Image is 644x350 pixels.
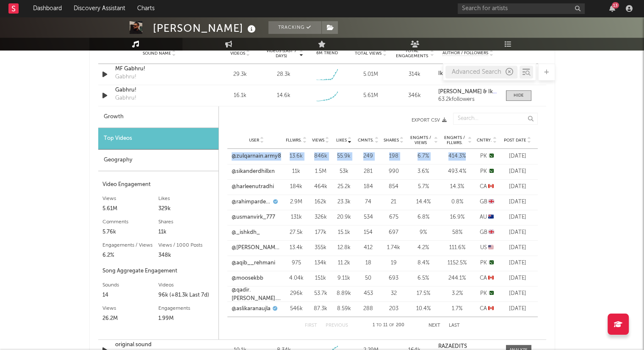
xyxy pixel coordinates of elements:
[286,289,307,298] div: 296k
[158,194,214,204] div: Likes
[115,86,204,94] a: Gabhru!
[488,260,494,266] span: 🇵🇰
[442,135,467,145] span: Engmts / Fllwrs.
[442,198,472,206] div: 0.8 %
[311,152,330,161] div: 846k
[502,167,533,176] div: [DATE]
[409,198,438,206] div: 14.4 %
[115,341,204,349] div: original sound
[502,244,533,252] div: [DATE]
[502,198,533,206] div: [DATE]
[409,167,438,176] div: 3.6 %
[311,183,330,191] div: 464k
[383,305,404,313] div: 203
[358,152,379,161] div: 249
[236,118,447,123] button: Export CSV
[383,183,404,191] div: 854
[442,305,472,313] div: 1.7 %
[351,92,390,100] div: 5.61M
[102,180,214,190] div: Video Engagement
[334,274,354,283] div: 9.11k
[230,51,245,56] span: Videos
[311,198,330,206] div: 162k
[286,167,307,176] div: 11k
[358,213,379,222] div: 534
[477,138,492,143] span: Cntry.
[98,150,218,171] div: Geography
[286,183,307,191] div: 184k
[102,217,158,227] div: Comments
[438,344,497,350] a: RAZAEDITS
[358,289,379,298] div: 453
[336,138,347,143] span: Likes
[232,183,274,191] a: @harleenutradhi
[311,228,330,237] div: 177k
[488,153,494,159] span: 🇵🇰
[232,286,282,303] a: @qadir.[PERSON_NAME].786
[102,240,158,250] div: Engagements / Views
[383,289,404,298] div: 32
[334,244,354,252] div: 12.8k
[502,152,533,161] div: [DATE]
[334,305,354,313] div: 8.59k
[334,289,354,298] div: 8.89k
[311,213,330,222] div: 326k
[307,50,347,56] div: 6M Trend
[305,323,317,328] button: First
[476,244,498,252] div: US
[502,305,533,313] div: [DATE]
[286,259,307,267] div: 975
[311,244,330,252] div: 355k
[268,21,321,34] button: Tracking
[311,289,330,298] div: 53.7k
[442,244,472,252] div: 111.6 %
[232,259,275,267] a: @aqib__rehmani
[232,274,263,283] a: @moosekbb
[334,198,354,206] div: 23.3k
[488,306,494,311] span: 🇨🇦
[409,152,438,161] div: 6.7 %
[409,213,438,222] div: 6.8 %
[334,213,354,222] div: 20.9k
[334,167,354,176] div: 53k
[383,228,404,237] div: 697
[409,274,438,283] div: 6.5 %
[277,92,290,100] div: 14.6k
[488,291,494,296] span: 🇵🇰
[286,228,307,237] div: 27.5k
[445,66,517,78] div: Advanced Search
[358,167,379,176] div: 281
[102,303,158,314] div: Views
[102,194,158,204] div: Views
[438,344,467,349] strong: RAZAEDITS
[311,274,330,283] div: 151k
[453,113,538,125] input: Search...
[489,199,494,205] span: 🇬🇧
[311,167,330,176] div: 1.5M
[158,204,214,214] div: 329k
[358,305,379,313] div: 288
[158,314,214,324] div: 1.99M
[488,275,494,281] span: 🇨🇦
[311,305,330,313] div: 87.3k
[358,228,379,237] div: 154
[476,198,498,206] div: GB
[286,244,307,252] div: 13.4k
[476,289,498,298] div: PK
[612,2,619,8] div: 13
[488,169,494,174] span: 🇵🇰
[365,320,412,331] div: 1 11 200
[102,314,158,324] div: 26.2M
[409,228,438,237] div: 9 %
[98,106,218,128] div: Growth
[488,214,494,220] span: 🇦🇺
[326,323,348,328] button: Previous
[409,305,438,313] div: 10.4 %
[476,274,498,283] div: CA
[158,290,214,300] div: 96k (+81.3k Last 7d)
[438,89,497,95] a: [PERSON_NAME] & Ikky
[609,5,615,12] button: 13
[376,323,381,327] span: to
[476,213,498,222] div: AU
[358,244,379,252] div: 412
